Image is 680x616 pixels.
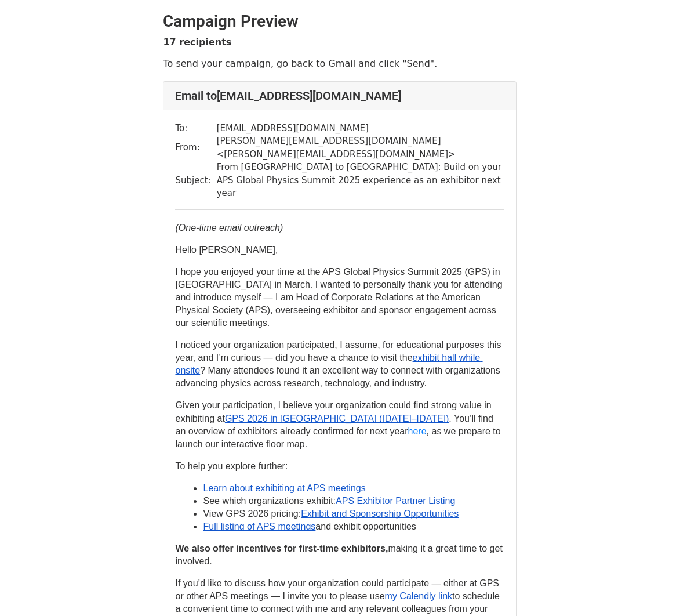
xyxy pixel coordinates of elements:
strong: 17 recipients [163,37,231,48]
a: my Calendly link [385,590,452,601]
span: We also offer incentives for first-time exhibitors, [175,543,388,553]
span: Hello [PERSON_NAME], [175,245,278,255]
span: See which organizations exhibit: [203,496,336,506]
td: Subject: [175,161,216,200]
a: here [408,426,427,436]
span: GPS 2026 in [GEOGRAPHIC_DATA] ([DATE]–[DATE]) [225,414,449,423]
span: I hope you enjoyed your time at the APS Global Physics Summit 2025 (GPS) in [GEOGRAPHIC_DATA] in ... [175,267,505,328]
a: APS Exhibitor Partner Listing [336,496,455,506]
td: [EMAIL_ADDRESS][DOMAIN_NAME] [217,122,505,135]
span: Given your participation, I believe your organization could find strong value in exhibiting at [175,400,494,423]
a: Exhibit and Sponsorship Opportunities [301,509,459,519]
span: (One-time email outreach) [175,223,283,233]
span: ? Many attendees found it an excellent way to connect with organizations advancing physics across... [175,365,503,388]
p: To send your campaign, go back to Gmail and click "Send". [163,57,517,70]
h4: Email to [EMAIL_ADDRESS][DOMAIN_NAME] [175,89,504,103]
h2: Campaign Preview [163,12,517,31]
span: If you’d like to discuss how your organization could participate — either at GPS or other APS mee... [175,578,501,601]
td: [PERSON_NAME][EMAIL_ADDRESS][DOMAIN_NAME] < [PERSON_NAME][EMAIL_ADDRESS][DOMAIN_NAME] > [217,135,505,161]
td: From [GEOGRAPHIC_DATA] to [GEOGRAPHIC_DATA]: Build on your APS Global Physics Summit 2025 experie... [217,161,505,200]
a: exhibit hall while onsite [175,352,482,376]
td: To: [175,122,216,135]
span: exhibit hall while onsite [175,353,482,375]
span: View GPS 2026 pricing: [203,509,301,519]
a: Full listing of APS meetings [203,521,315,531]
span: To help you explore further: [175,461,288,471]
td: From: [175,135,216,161]
span: ou’ll find an overview of exhibitors already confirmed for next year , as we prepare to launch ou... [175,414,503,449]
span: my Calendly link [385,591,452,601]
span: and exhibit opportunities [315,521,416,531]
span: I noticed your organization participated, I assume, for educational purposes this year, and I’m c... [175,340,504,363]
a: GPS 2026 in [GEOGRAPHIC_DATA] ([DATE]–[DATE]) [225,413,449,424]
a: Learn about exhibiting at APS meetings [203,483,365,493]
span: . Y [449,414,459,423]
